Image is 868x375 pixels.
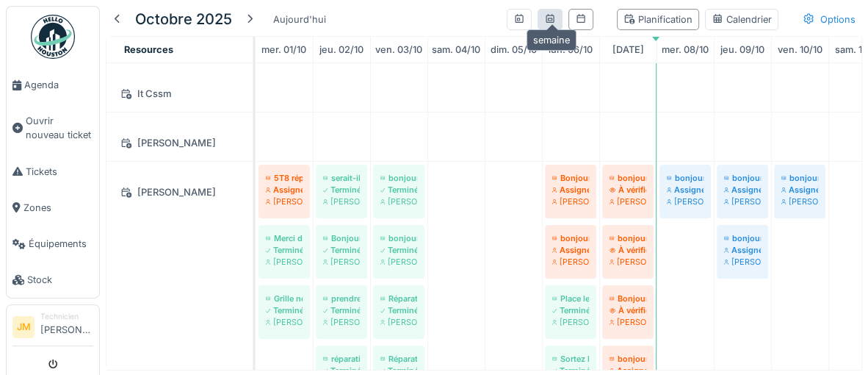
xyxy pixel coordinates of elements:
li: JM [12,316,35,338]
a: 3 octobre 2025 [372,40,426,60]
div: Terminé [380,244,417,256]
div: bonjour serait-il possible de réparer la table du réféctoire qui est cassé qui se trouve dans la ... [380,172,417,184]
div: Terminé [266,244,303,256]
a: 1 octobre 2025 [258,40,310,60]
div: Assigné [552,184,589,196]
div: Options [796,9,862,30]
div: bonjour serait-il possible de remettre un morceau de [PERSON_NAME] prés du radiateur de la classe... [552,232,589,244]
div: Place les plinthes [552,293,589,304]
div: [PERSON_NAME] [781,196,818,207]
a: Tickets [7,154,99,190]
div: [PERSON_NAME] [724,256,761,268]
span: Tickets [26,165,93,179]
div: [PERSON_NAME] [552,316,589,328]
div: À vérifier [610,184,646,196]
div: Assigné [266,184,303,196]
li: [PERSON_NAME] [40,311,93,343]
span: Agenda [24,78,93,92]
div: Technicien [40,311,93,322]
a: 5 octobre 2025 [487,40,540,60]
div: Terminé [323,244,360,256]
div: [PERSON_NAME] [380,316,417,328]
div: Aujourd'hui [267,10,332,29]
div: [PERSON_NAME] [610,256,646,268]
div: Réparation de [PERSON_NAME] [380,353,417,365]
div: Sortez les poubelles [552,353,589,365]
div: semaine [527,29,576,51]
div: Terminé [266,304,303,316]
div: prendre les mesure des vitres de la classe 5T6 donnant vers la cour 4/5/6 mesure de la première f... [323,293,360,304]
div: Terminé [380,304,417,316]
div: [PERSON_NAME] [380,196,417,207]
div: bonjour, serait-il possible de reprendre la pose de derbigum sur le toit du hall de tennis merci [610,353,646,365]
div: Terminé [552,304,589,316]
a: Équipements [7,226,99,262]
div: Terminé [323,184,360,196]
div: À vérifier [610,244,646,256]
div: [PERSON_NAME] [552,196,589,207]
span: Zones [23,201,93,215]
div: It Cssm [115,85,244,103]
div: bonjour serait-il possible de changer le néon de levier qui est dans la cave prés de l'ascenseur ... [610,172,646,184]
div: [PERSON_NAME] [610,196,646,207]
div: bonjour, serait-il possible de déposer dans le fond du grand réfectoire 6 praticables de 40 cm merci [724,172,761,184]
div: [PERSON_NAME] [323,256,360,268]
div: serait-il possible de faire une réparation de plafonnage en ciment sur le mur du couloir à l'entr... [323,172,360,184]
h5: octobre 2025 [135,10,232,28]
div: Assigné [724,244,761,256]
div: Bonjour, loquet à refixer avant qu'il ne tombe quand vous avez un peu de temps 😉. Bien à vous, po... [610,293,646,304]
a: JM Technicien[PERSON_NAME] [12,311,93,346]
div: Assigné [552,244,589,256]
span: Équipements [29,237,93,251]
span: Stock [27,273,93,287]
div: 5T8 réparer les vitres [266,172,303,184]
div: Planification [623,12,692,26]
a: 4 octobre 2025 [428,40,484,60]
div: Assigné [781,184,818,196]
a: 10 octobre 2025 [774,40,826,60]
div: Terminé [380,184,417,196]
div: bonjour, serait-il possible de monté dans le grand réfectoire 20 grilles d'exposition du même mod... [724,232,761,244]
div: [PERSON_NAME] [610,316,646,328]
div: Merci de venir refixer une porte d'armoire à l'accueil Belle journée [266,232,303,244]
a: Agenda [7,67,99,103]
div: [PERSON_NAME] [266,256,303,268]
div: Assigné [667,184,704,196]
div: bonjour serait-il possible de changer un néon sur le palier d'escalier pour descendre dans la cav... [610,232,646,244]
a: 7 octobre 2025 [609,40,648,60]
div: Grille néon partiellement détaché [266,293,303,304]
div: réparation d'une petite porte d'armoire de table de travail dans le labo Newton [323,353,360,365]
div: Assigné [724,184,761,196]
a: Zones [7,190,99,226]
div: [PERSON_NAME] [552,256,589,268]
div: [PERSON_NAME] [667,196,704,207]
a: Ouvrir nouveau ticket [7,103,99,153]
div: [PERSON_NAME] [323,196,360,207]
div: [PERSON_NAME] [266,196,303,207]
div: [PERSON_NAME] [323,316,360,328]
div: [PERSON_NAME] [724,196,761,207]
img: Badge_color-CXgf-gQk.svg [31,15,75,59]
div: Calendrier [712,12,772,26]
div: bonjour, serait-il possible d'accrocher les tenture dans le local des anciens ( aesm) merci [667,172,704,184]
div: [PERSON_NAME] [115,183,244,201]
div: Terminé [323,304,360,316]
a: 8 octobre 2025 [658,40,712,60]
span: Ouvrir nouveau ticket [26,114,93,142]
a: 9 octobre 2025 [717,40,768,60]
div: Réparation de plafonnage [380,293,417,304]
a: 2 octobre 2025 [316,40,367,60]
div: bonjour,serait-il possible de ranger sur les chariots les bancs et tables pliante dans la salle v... [380,232,417,244]
div: Bonjour, Serait-il possible rapidement de remplacer ou de réparer la serrure de notre local à [GE... [323,232,360,244]
div: [PERSON_NAME] [266,316,303,328]
a: Stock [7,262,99,298]
div: [PERSON_NAME] [380,256,417,268]
div: À vérifier [610,304,646,316]
span: Resources [124,44,173,55]
div: bonjour,serait-il possible d'assemblé les grilles par 2 dans le réfectoire pour quelle tiennent t... [781,172,818,184]
div: Bonjour Depuis les grandes vacances, Il y a un problème avec le rideau côté primaire ( pour redes... [552,172,589,184]
div: [PERSON_NAME] [115,134,244,152]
